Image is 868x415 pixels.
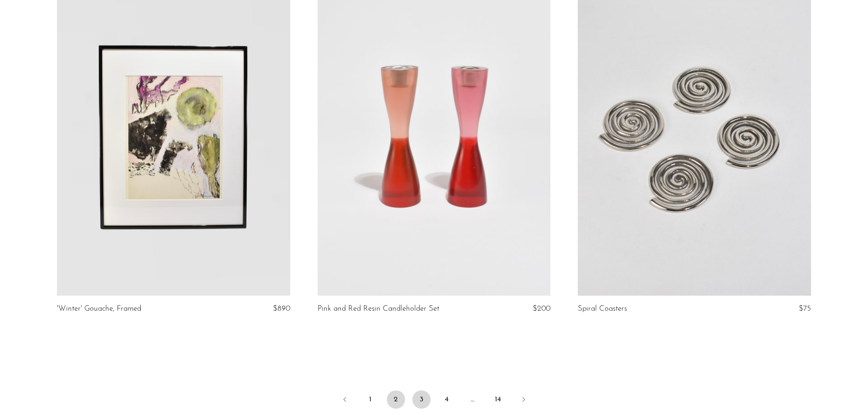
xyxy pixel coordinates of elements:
span: $75 [799,305,811,313]
a: 14 [489,390,507,409]
a: Previous [336,390,354,410]
a: Next [514,390,533,410]
span: … [463,390,482,409]
span: $890 [273,305,290,313]
a: Spiral Coasters [578,305,627,313]
a: 1 [361,390,380,409]
a: Pink and Red Resin Candleholder Set [318,305,439,313]
span: 2 [387,390,405,409]
span: $200 [533,305,550,313]
a: 3 [412,390,431,409]
a: 'Winter' Gouache, Framed [57,305,141,313]
a: 4 [438,390,456,409]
